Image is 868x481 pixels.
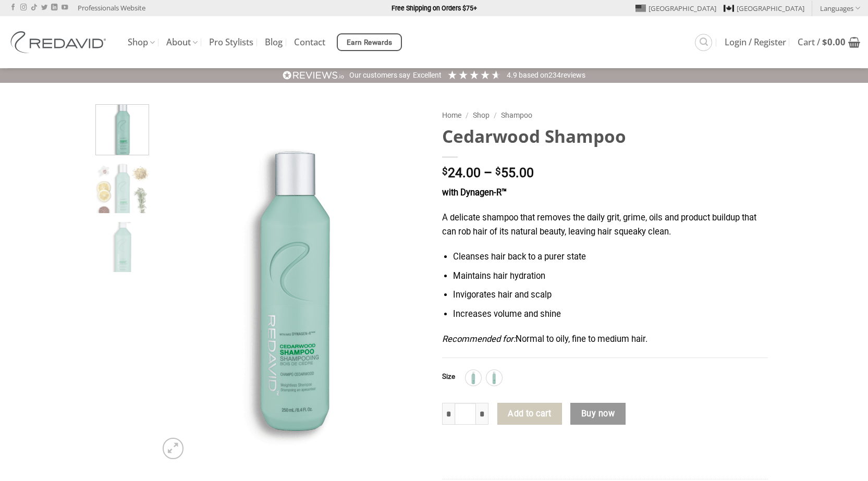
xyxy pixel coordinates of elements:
[453,269,767,283] li: Maintains hair hydration
[20,4,27,11] a: Follow on Instagram
[442,167,448,177] span: $
[484,165,492,180] span: –
[10,4,16,11] a: Follow on Facebook
[442,165,481,180] bdi: 24.00
[501,111,532,119] a: Shampoo
[798,38,846,46] span: Cart /
[442,373,455,380] label: Size
[495,165,534,180] bdi: 55.00
[442,403,455,425] input: Reduce quantity of Cedarwood Shampoo
[453,250,767,264] li: Cleanses hair back to a purer state
[156,104,426,464] img: REDAVID Cedarwood Shampoo - 1
[455,403,476,425] input: Product quantity
[695,34,712,51] a: Search
[51,4,57,11] a: Follow on LinkedIn
[442,111,461,119] a: Home
[8,31,112,53] img: REDAVID Salon Products | United States
[635,1,716,16] a: [GEOGRAPHIC_DATA]
[497,403,562,425] button: Add to cart
[96,102,149,155] img: REDAVID Cedarwood Shampoo - 1
[453,288,767,302] li: Invigorates hair and scalp
[442,109,768,121] nav: Breadcrumb
[442,332,768,347] p: Normal to oily, fine to medium hair.
[294,33,325,52] a: Contact
[467,371,480,385] img: 1L
[798,31,860,54] a: View cart
[442,125,768,147] h1: Cedarwood Shampoo
[453,307,767,322] li: Increases volume and shine
[442,211,768,239] p: A delicate shampoo that removes the daily grit, grime, oils and product buildup that can rob hair...
[507,71,519,79] span: 4.9
[265,33,283,52] a: Blog
[442,334,516,344] em: Recommended for:
[62,4,68,11] a: Follow on YouTube
[822,36,846,48] bdi: 0.00
[486,370,502,386] div: 250ml
[725,33,786,52] a: Login / Register
[519,71,548,79] span: Based on
[96,222,149,275] img: REDAVID Cedarwood Shampoo - Liter
[473,111,490,119] a: Shop
[487,371,501,385] img: 250ml
[466,370,481,386] div: 1L
[494,111,497,119] span: /
[822,36,827,48] span: $
[392,4,477,12] strong: Free Shipping on Orders $75+
[548,71,561,79] span: 234
[476,403,488,425] input: Increase quantity of Cedarwood Shampoo
[337,33,402,51] a: Earn Rewards
[96,164,149,216] img: REDAVID Cedarwood Shampoo
[413,70,442,81] div: Excellent
[724,1,804,16] a: [GEOGRAPHIC_DATA]
[495,167,501,177] span: $
[41,4,47,11] a: Follow on Twitter
[209,33,253,52] a: Pro Stylists
[347,37,393,48] span: Earn Rewards
[349,70,410,81] div: Our customers say
[820,1,860,16] a: Languages
[166,32,198,53] a: About
[163,438,184,459] a: Zoom
[561,71,585,79] span: reviews
[128,32,155,53] a: Shop
[447,69,502,80] div: 4.91 Stars
[283,70,344,80] img: REVIEWS.io
[725,38,786,46] span: Login / Register
[442,188,507,198] strong: with Dynagen-R™
[570,403,625,425] button: Buy now
[466,111,469,119] span: /
[31,4,37,11] a: Follow on TikTok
